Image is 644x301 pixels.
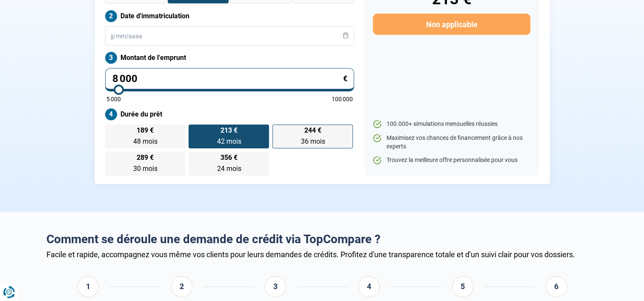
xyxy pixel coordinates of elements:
label: Durée du prêt [105,108,354,120]
span: 189 € [137,127,154,134]
div: Facile et rapide, accompagnez vous même vos clients pour leurs demandes de crédits. Profitez d'un... [46,250,598,259]
label: Montant de l'emprunt [105,52,354,64]
span: 213 € [220,127,238,134]
li: Trouvez la meilleure offre personnalisée pour vous [373,156,530,165]
span: 30 mois [133,165,157,173]
div: 6 [546,276,567,297]
h2: Comment se déroule une demande de crédit via TopCompare ? [46,232,598,247]
div: 5 [452,276,473,297]
span: € [343,75,347,82]
label: Date d'immatriculation [105,10,354,22]
span: 356 € [220,154,238,161]
span: 24 mois [217,165,241,173]
span: 48 mois [133,137,157,145]
button: Non applicable [373,14,530,35]
div: 1 [77,276,99,297]
span: 5 000 [106,96,121,102]
div: 2 [171,276,192,297]
span: 244 € [304,127,321,134]
li: 100.000+ simulations mensuelles réussies [373,120,530,128]
input: jj/mm/aaaa [105,26,354,45]
div: 3 [265,276,286,297]
span: 100 000 [332,96,353,102]
span: 289 € [137,154,154,161]
span: 36 mois [301,137,325,145]
li: Maximisez vos chances de financement grâce à nos experts [373,134,530,150]
div: 4 [358,276,380,297]
span: 42 mois [217,137,241,145]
